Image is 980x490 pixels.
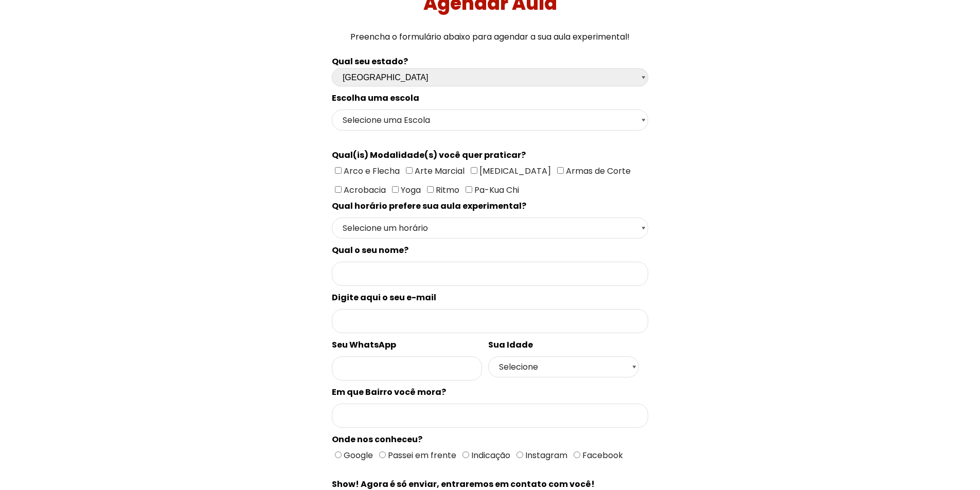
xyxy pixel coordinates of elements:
[332,56,408,67] b: Qual seu estado?
[466,186,472,193] input: Pa-Kua Chi
[4,30,976,44] p: Preencha o formulário abaixo para agendar a sua aula experimental!
[516,451,523,458] input: Instagram
[477,165,551,177] span: [MEDICAL_DATA]
[332,339,396,351] spam: Seu WhatsApp
[332,149,526,161] spam: Qual(is) Modalidade(s) você quer praticar?
[413,165,465,177] span: Arte Marcial
[523,449,567,461] span: Instagram
[332,292,436,303] spam: Digite aqui o seu e-mail
[471,167,477,174] input: [MEDICAL_DATA]
[557,167,564,174] input: Armas de Corte
[342,449,373,461] span: Google
[564,165,631,177] span: Armas de Corte
[379,451,386,458] input: Passei em frente
[332,478,595,490] spam: Show! Agora é só enviar, entraremos em contato com você!
[342,184,386,196] span: Acrobacia
[332,200,526,212] spam: Qual horário prefere sua aula experimental?
[472,184,519,196] span: Pa-Kua Chi
[335,167,342,174] input: Arco e Flecha
[335,186,342,193] input: Acrobacia
[574,451,580,458] input: Facebook
[342,165,400,177] span: Arco e Flecha
[332,244,408,256] spam: Qual o seu nome?
[332,92,419,104] spam: Escolha uma escola
[488,339,533,351] spam: Sua Idade
[332,433,422,445] spam: Onde nos conheceu?
[332,386,446,398] spam: Em que Bairro você mora?
[406,167,413,174] input: Arte Marcial
[469,449,510,461] span: Indicação
[427,186,434,193] input: Ritmo
[434,184,459,196] span: Ritmo
[462,451,469,458] input: Indicação
[335,451,342,458] input: Google
[580,449,623,461] span: Facebook
[399,184,421,196] span: Yoga
[392,186,399,193] input: Yoga
[386,449,456,461] span: Passei em frente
